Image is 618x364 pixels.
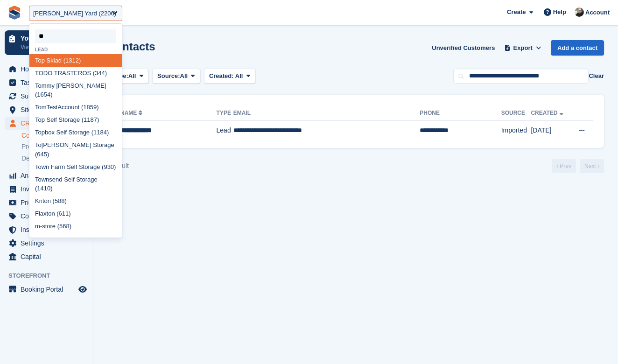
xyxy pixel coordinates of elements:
span: CRM [21,117,77,130]
a: Add a contact [551,40,604,56]
th: Email [233,106,420,121]
span: Insurance [21,223,77,236]
span: Coupons [21,210,77,223]
div: p Sklad (1312) [29,54,122,67]
a: Name [120,110,144,116]
span: Help [553,7,566,17]
a: Your onboarding View next steps [5,30,88,55]
nav: Page [550,159,606,173]
span: TO [35,70,43,77]
p: View next steps [21,43,76,51]
button: Export [502,40,543,56]
a: menu [5,76,88,89]
span: To [35,141,42,148]
th: Phone [420,106,501,121]
div: mTestAccount (1859) [29,101,122,114]
th: Type [217,106,233,121]
span: To [35,163,42,170]
span: Analytics [21,169,77,182]
span: To [35,104,42,111]
span: Home [21,63,77,76]
a: Previous [552,159,576,173]
a: Contacts [21,131,88,140]
span: Booking Portal [21,283,77,296]
a: Unverified Customers [428,40,499,56]
span: Export [513,43,533,53]
a: Preview store [77,284,88,295]
div: Kri n (588) [29,195,122,208]
div: 1 result [107,161,129,171]
a: menu [5,103,88,116]
span: Create [507,7,526,17]
span: Invoices [21,182,77,196]
div: wn Farm Self S rage (930) [29,161,122,173]
span: Subscriptions [21,90,77,103]
span: Created: [209,72,234,79]
h1: Contacts [107,40,155,53]
div: wnsend Self S rage (1410) [29,173,122,195]
td: Lead [217,121,233,140]
span: To [35,129,42,136]
a: menu [5,250,88,263]
a: Created [531,110,565,116]
div: m-s re (568) [29,220,122,233]
span: To [35,57,42,64]
a: Next [580,159,604,173]
a: menu [5,63,88,76]
a: menu [5,182,88,196]
a: menu [5,90,88,103]
a: Prospects [21,142,88,152]
th: Source [501,106,531,121]
td: Imported [501,121,531,140]
span: To [35,176,42,183]
span: Storefront [8,271,93,280]
span: to [45,223,50,230]
div: mmy [PERSON_NAME] (1654) [29,79,122,101]
span: to [83,163,88,170]
span: to [63,116,68,123]
div: pbox Self S rage (1184) [29,126,122,139]
button: Clear [589,71,604,81]
span: Source: [157,71,180,81]
a: menu [5,196,88,209]
span: Deals [21,154,38,163]
span: to [97,141,102,148]
td: [DATE] [531,121,570,140]
span: to [42,197,48,204]
span: Prospects [21,142,50,151]
div: p Self S rage (1187) [29,114,122,126]
span: All [128,71,136,81]
span: All [235,72,243,79]
div: Flax n (611) [29,208,122,220]
div: Aven s (2106) [29,233,122,245]
div: Lead [29,47,122,52]
span: All [180,71,188,81]
span: to [72,129,77,136]
span: Capital [21,250,77,263]
a: menu [5,237,88,250]
span: Tasks [21,76,77,89]
div: [PERSON_NAME] S rage (645) [29,139,122,161]
span: to [47,210,52,217]
button: Created: All [204,69,255,84]
a: menu [5,169,88,182]
button: Source: All [152,69,200,84]
span: To [35,82,42,89]
div: [PERSON_NAME] Yard (2206) [33,9,116,18]
img: Tom Huddleston [575,7,584,17]
span: Pricing [21,196,77,209]
a: menu [5,223,88,236]
span: Account [585,8,610,17]
a: menu [5,283,88,296]
span: To [35,116,42,123]
img: stora-icon-8386f47178a22dfd0bd8f6a31ec36ba5ce8667c1dd55bd0f319d3a0aa187defe.svg [7,6,21,20]
a: Deals [21,154,88,163]
a: menu [5,210,88,223]
p: Your onboarding [21,35,76,42]
button: Type: All [107,69,148,84]
span: Sites [21,103,77,116]
div: DO TRASTEROS (344) [29,67,122,79]
span: to [80,176,85,183]
a: menu [5,117,88,130]
span: Settings [21,237,77,250]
